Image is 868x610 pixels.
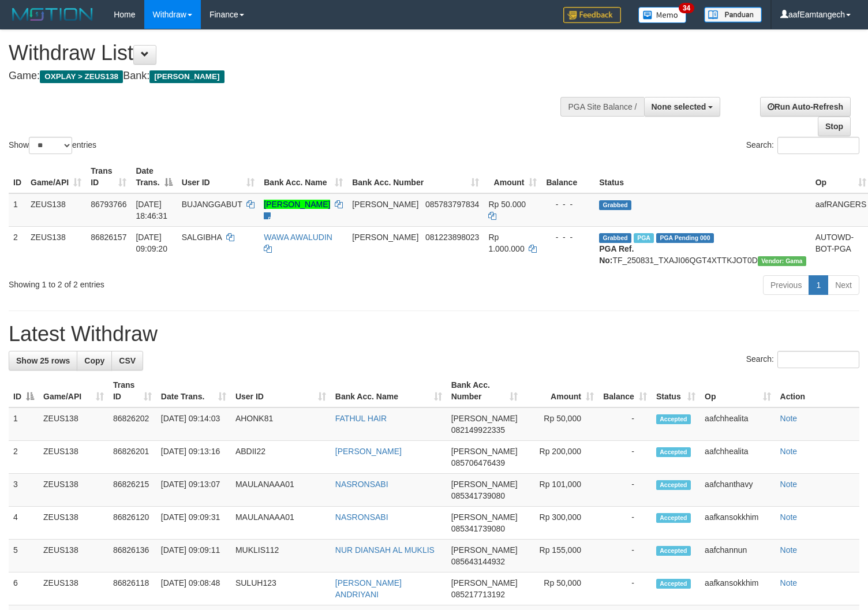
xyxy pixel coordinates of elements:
img: Button%20Memo.svg [638,7,687,23]
th: Bank Acc. Number: activate to sort column ascending [447,375,522,407]
td: ZEUS138 [26,226,86,271]
td: 86826215 [108,474,156,507]
span: Accepted [656,414,691,424]
td: ZEUS138 [39,407,108,441]
div: PGA Site Balance / [560,97,643,117]
a: Note [780,447,798,456]
th: Action [776,375,859,407]
td: - [598,441,652,474]
a: Run Auto-Refresh [760,97,851,117]
span: Copy [84,356,104,365]
a: Note [780,480,798,489]
img: MOTION_logo.png [9,6,96,23]
th: Bank Acc. Name: activate to sort column ascending [331,375,447,407]
td: 2 [9,441,39,474]
td: 3 [9,474,39,507]
td: 86826202 [108,407,156,441]
span: [DATE] 18:46:31 [136,200,167,220]
h1: Withdraw List [9,42,567,65]
a: NASRONSABI [335,512,388,522]
td: aafkansokkhim [700,507,775,540]
td: ZEUS138 [39,507,108,540]
a: FATHUL HAIR [335,414,387,423]
td: ABDII22 [231,441,331,474]
td: MUKLIS112 [231,540,331,572]
td: - [598,474,652,507]
span: Marked by aafRornrotha [634,233,654,243]
span: OXPLAY > ZEUS138 [40,70,123,83]
td: Rp 200,000 [522,441,598,474]
td: 1 [9,193,26,227]
span: Copy 085643144932 to clipboard [451,557,505,566]
span: SALGIBHA [182,233,222,242]
td: 6 [9,572,39,605]
h4: Game: Bank: [9,70,567,82]
th: Trans ID: activate to sort column ascending [86,160,131,193]
span: CSV [119,356,136,365]
th: Balance: activate to sort column ascending [598,375,652,407]
th: ID [9,160,26,193]
td: aafchannun [700,540,775,572]
th: Game/API: activate to sort column ascending [26,160,86,193]
td: aafchanthavy [700,474,775,507]
a: Stop [818,117,851,136]
span: Accepted [656,513,691,523]
span: Copy 085341739080 to clipboard [451,524,505,533]
td: TF_250831_TXAJI06QGT4XTTKJOT0D [594,226,810,271]
td: 86826120 [108,507,156,540]
th: Bank Acc. Name: activate to sort column ascending [259,160,347,193]
td: 5 [9,540,39,572]
a: 1 [809,275,828,295]
span: Vendor URL: https://trx31.1velocity.biz [758,256,806,266]
a: Next [828,275,859,295]
span: 86793766 [91,200,126,209]
th: Status [594,160,810,193]
td: ZEUS138 [39,441,108,474]
th: Amount: activate to sort column ascending [522,375,598,407]
span: [PERSON_NAME] [352,233,418,242]
th: User ID: activate to sort column ascending [231,375,331,407]
td: Rp 155,000 [522,540,598,572]
th: Amount: activate to sort column ascending [484,160,541,193]
th: Date Trans.: activate to sort column ascending [156,375,231,407]
td: - [598,407,652,441]
a: NUR DIANSAH AL MUKLIS [335,545,435,555]
td: [DATE] 09:13:07 [156,474,231,507]
a: Previous [763,275,809,295]
th: Status: activate to sort column ascending [652,375,700,407]
span: [PERSON_NAME] [451,447,518,456]
a: Show 25 rows [9,351,77,371]
input: Search: [777,351,859,368]
img: Feedback.jpg [563,7,621,23]
td: aafkansokkhim [700,572,775,605]
select: Showentries [29,137,72,154]
a: [PERSON_NAME] [264,200,330,209]
span: Copy 085217713192 to clipboard [451,590,505,599]
td: 86826136 [108,540,156,572]
th: ID: activate to sort column descending [9,375,39,407]
span: Accepted [656,546,691,556]
a: Copy [77,351,112,371]
button: None selected [644,97,721,117]
th: Date Trans.: activate to sort column descending [131,160,177,193]
td: [DATE] 09:08:48 [156,572,231,605]
td: aafchhealita [700,441,775,474]
label: Search: [746,137,859,154]
td: - [598,540,652,572]
td: 1 [9,407,39,441]
a: CSV [111,351,143,371]
img: panduan.png [704,7,762,23]
td: Rp 50,000 [522,407,598,441]
span: Copy 082149922335 to clipboard [451,425,505,435]
a: [PERSON_NAME] [335,447,402,456]
b: PGA Ref. No: [599,244,634,265]
td: 4 [9,507,39,540]
td: Rp 50,000 [522,572,598,605]
span: BUJANGGABUT [182,200,242,209]
span: Copy 085706476439 to clipboard [451,458,505,467]
span: Copy 081223898023 to clipboard [425,233,479,242]
span: Copy 085783797834 to clipboard [425,200,479,209]
th: Trans ID: activate to sort column ascending [108,375,156,407]
td: aafchhealita [700,407,775,441]
td: MAULANAAA01 [231,507,331,540]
